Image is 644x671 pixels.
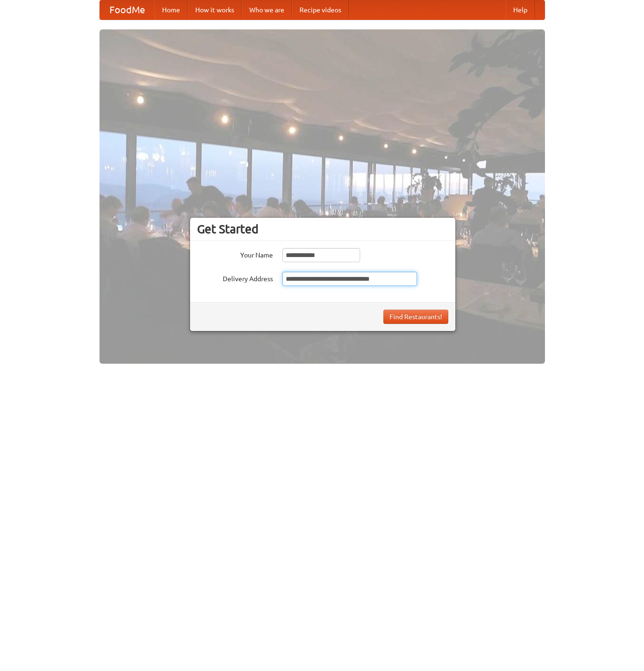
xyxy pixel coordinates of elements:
a: Home [154,0,188,19]
label: Your Name [197,248,273,260]
a: FoodMe [100,0,154,19]
button: Find Restaurants! [383,310,448,324]
a: How it works [188,0,242,19]
a: Who we are [242,0,292,19]
a: Recipe videos [292,0,349,19]
label: Delivery Address [197,272,273,284]
a: Help [506,0,535,19]
h3: Get Started [197,222,448,236]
